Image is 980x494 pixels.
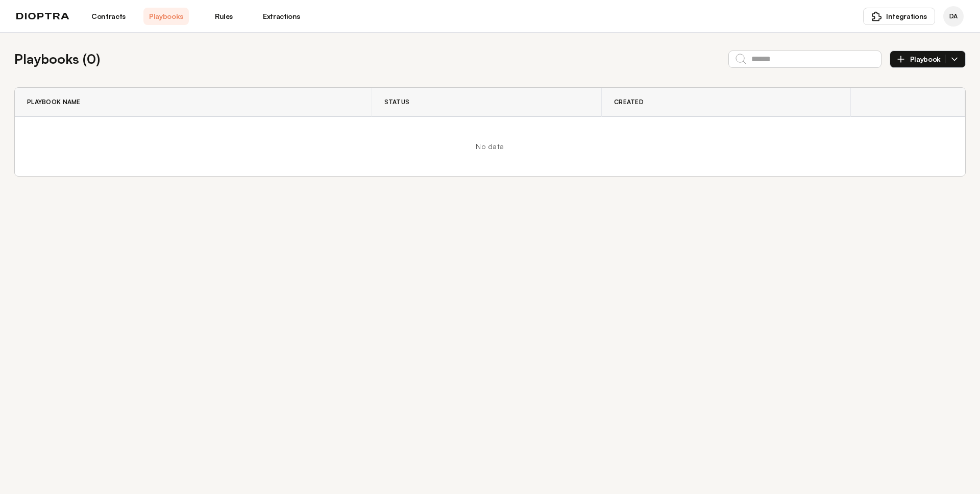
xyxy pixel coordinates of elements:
span: Playbook Name [27,98,81,106]
span: DA [949,12,958,20]
span: Integrations [886,11,927,21]
a: Extractions [259,8,304,25]
span: Created [614,98,644,106]
a: Contracts [86,8,131,25]
img: puzzle [872,11,882,21]
a: Playbooks [143,8,189,25]
a: Rules [201,8,247,25]
button: Playbook [890,51,966,68]
div: No data [27,141,953,152]
span: Playbook [910,55,945,64]
div: Dioptra Agent [943,6,964,27]
img: logo [16,13,69,20]
h2: Playbooks ( 0 ) [14,49,100,69]
button: Integrations [863,8,935,25]
span: Status [384,98,410,106]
